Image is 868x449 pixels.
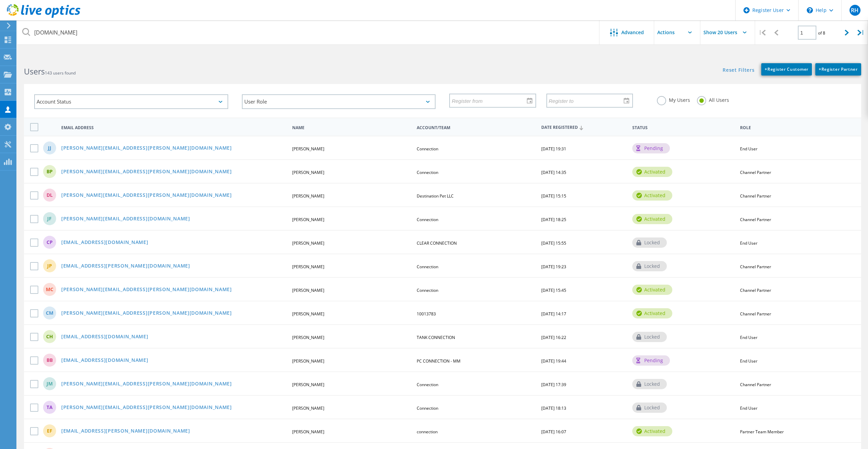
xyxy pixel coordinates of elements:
a: [PERSON_NAME][EMAIL_ADDRESS][PERSON_NAME][DOMAIN_NAME] [61,169,232,175]
span: JM [47,381,53,386]
span: Channel Partner [740,382,771,387]
div: | [854,21,868,45]
span: Connection [417,382,438,387]
label: All Users [697,96,729,103]
span: [PERSON_NAME] [292,217,324,222]
div: activated [632,167,672,177]
span: Role [740,126,851,130]
a: [EMAIL_ADDRESS][PERSON_NAME][DOMAIN_NAME] [61,263,190,269]
span: TANK CONNECTION [417,335,455,340]
svg: \n [807,7,813,13]
label: My Users [657,96,690,103]
span: Channel Partner [740,169,771,175]
div: locked [632,403,667,413]
a: [EMAIL_ADDRESS][PERSON_NAME][DOMAIN_NAME] [61,428,190,434]
div: activated [632,214,672,224]
a: [EMAIL_ADDRESS][DOMAIN_NAME] [61,334,148,340]
span: [DATE] 18:25 [541,217,566,222]
a: +Register Partner [815,63,861,76]
span: PC CONNECTION - MM [417,358,461,364]
span: [PERSON_NAME] [292,193,324,199]
span: Email Address [61,126,286,130]
div: locked [632,379,667,389]
div: pending [632,143,670,153]
span: End User [740,240,757,246]
input: Register from [450,94,530,107]
a: [EMAIL_ADDRESS][DOMAIN_NAME] [61,240,148,246]
span: Register Partner [819,66,858,72]
b: + [819,66,821,72]
span: Advanced [621,30,644,35]
span: CLEAR CONNECTION [417,240,457,246]
span: RH [851,8,858,13]
span: Register Customer [765,66,808,72]
span: EF [47,428,52,433]
span: [DATE] 16:07 [541,429,566,435]
div: pending [632,355,670,366]
span: BP [47,169,53,174]
span: [DATE] 15:45 [541,287,566,293]
span: JF [47,216,52,221]
span: Connection [417,169,438,175]
span: Connection [417,146,438,152]
span: [DATE] 19:31 [541,146,566,152]
span: Partner Team Member [740,429,784,435]
span: JP [47,263,52,268]
a: [PERSON_NAME][EMAIL_ADDRESS][PERSON_NAME][DOMAIN_NAME] [61,146,232,151]
span: End User [740,335,757,340]
input: Register to [547,94,627,107]
span: [PERSON_NAME] [292,335,324,340]
span: [DATE] 19:23 [541,264,566,270]
span: [PERSON_NAME] [292,429,324,435]
span: Channel Partner [740,311,771,317]
span: Channel Partner [740,217,771,222]
span: [PERSON_NAME] [292,382,324,387]
span: [DATE] 19:44 [541,358,566,364]
span: Channel Partner [740,193,771,199]
span: Status [632,126,734,130]
div: activated [632,426,672,436]
span: [PERSON_NAME] [292,311,324,317]
a: [PERSON_NAME][EMAIL_ADDRESS][DOMAIN_NAME] [61,216,190,222]
div: locked [632,237,667,248]
span: BB [47,358,53,363]
span: Date Registered [541,125,626,130]
span: [PERSON_NAME] [292,240,324,246]
span: of 8 [818,30,825,36]
span: End User [740,358,757,364]
span: Channel Partner [740,264,771,270]
span: 10013783 [417,311,436,317]
span: [PERSON_NAME] [292,405,324,411]
span: CM [46,311,53,315]
span: [PERSON_NAME] [292,358,324,364]
span: Channel Partner [740,287,771,293]
span: DL [47,193,53,198]
span: [PERSON_NAME] [292,287,324,293]
div: activated [632,308,672,318]
span: [DATE] 17:39 [541,382,566,387]
div: | [755,21,769,45]
span: [DATE] 16:22 [541,335,566,340]
div: Account Status [34,94,228,109]
div: activated [632,285,672,295]
span: [PERSON_NAME] [292,264,324,270]
div: activated [632,190,672,201]
div: locked [632,332,667,342]
b: Users [24,66,45,77]
a: [PERSON_NAME][EMAIL_ADDRESS][PERSON_NAME][DOMAIN_NAME] [61,311,232,316]
a: Live Optics Dashboard [7,14,80,19]
b: + [765,66,767,72]
a: +Register Customer [761,63,812,76]
span: [DATE] 18:13 [541,405,566,411]
span: [PERSON_NAME] [292,146,324,152]
a: [PERSON_NAME][EMAIL_ADDRESS][PERSON_NAME][DOMAIN_NAME] [61,287,232,293]
input: Search users by name, email, company, etc. [17,21,600,44]
div: locked [632,261,667,271]
span: MC [46,287,53,292]
span: 143 users found [45,70,76,76]
span: JJ [48,146,51,150]
span: TA [47,405,53,410]
span: Account/Team [417,126,535,130]
span: [DATE] 15:55 [541,240,566,246]
span: [DATE] 14:17 [541,311,566,317]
